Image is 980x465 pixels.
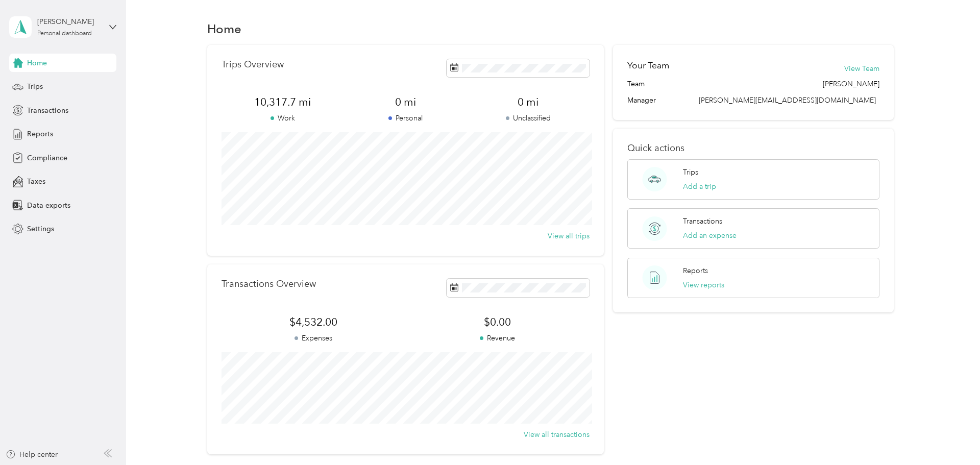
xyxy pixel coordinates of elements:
[37,31,92,37] div: Personal dashboard
[405,315,590,329] span: $0.00
[524,429,590,440] button: View all transactions
[923,408,980,465] iframe: Everlance-gr Chat Button Frame
[344,95,467,109] span: 0 mi
[467,95,590,109] span: 0 mi
[683,181,716,192] button: Add a trip
[27,129,53,139] span: Reports
[683,167,698,178] p: Trips
[405,333,590,344] p: Revenue
[207,23,241,34] h1: Home
[627,143,879,154] p: Quick actions
[222,113,345,124] p: Work
[844,63,879,74] button: View Team
[683,265,708,276] p: Reports
[344,113,467,124] p: Personal
[27,81,43,92] span: Trips
[222,279,316,289] p: Transactions Overview
[683,230,737,241] button: Add an expense
[627,95,656,106] span: Manager
[27,224,54,234] span: Settings
[683,216,722,227] p: Transactions
[467,113,590,124] p: Unclassified
[27,105,68,116] span: Transactions
[37,16,101,27] div: [PERSON_NAME]
[6,449,58,460] button: Help center
[823,79,879,89] span: [PERSON_NAME]
[222,315,406,329] span: $4,532.00
[27,200,70,211] span: Data exports
[222,95,345,109] span: 10,317.7 mi
[548,231,590,241] button: View all trips
[222,333,406,344] p: Expenses
[627,59,669,72] h2: Your Team
[27,58,47,68] span: Home
[222,59,284,70] p: Trips Overview
[27,176,45,187] span: Taxes
[683,280,724,290] button: View reports
[27,153,67,163] span: Compliance
[699,96,876,105] span: [PERSON_NAME][EMAIL_ADDRESS][DOMAIN_NAME]
[627,79,645,89] span: Team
